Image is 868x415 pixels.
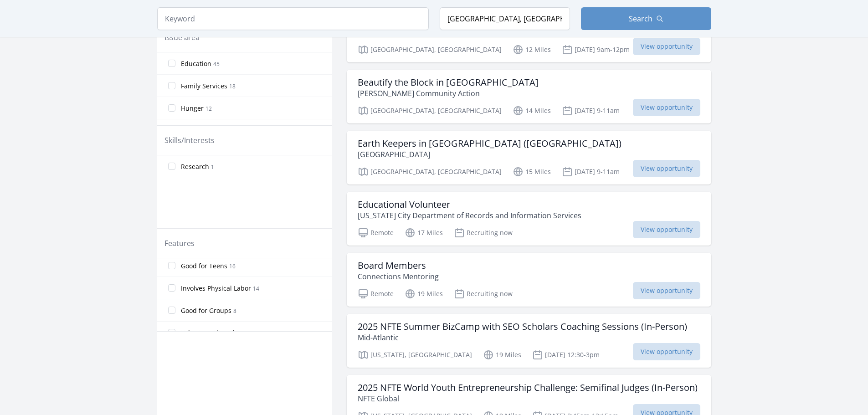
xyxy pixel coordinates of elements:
p: [GEOGRAPHIC_DATA], [GEOGRAPHIC_DATA] [358,105,502,116]
a: Earth Keepers in [GEOGRAPHIC_DATA] ([GEOGRAPHIC_DATA]) [GEOGRAPHIC_DATA] [GEOGRAPHIC_DATA], [GEOG... [347,131,711,184]
span: Involves Physical Labor [181,284,251,293]
span: 8 [233,307,236,315]
p: Remote [358,288,394,299]
span: View opportunity [633,38,700,55]
p: 19 Miles [405,288,443,299]
p: [PERSON_NAME] Community Action [358,88,539,99]
h3: Beautify the Block in [GEOGRAPHIC_DATA] [358,77,539,88]
input: Good for Groups 8 [168,307,175,314]
button: Search [581,7,711,30]
p: 19 Miles [483,349,521,360]
span: 1 [211,163,214,171]
input: Research 1 [168,163,175,170]
legend: Skills/Interests [164,135,215,146]
span: 12 [205,105,212,113]
input: Hunger 12 [168,104,175,112]
h3: Board Members [358,260,439,271]
span: Volunteer Abroad [181,328,235,338]
input: Involves Physical Labor 14 [168,284,175,292]
span: View opportunity [633,99,700,116]
h3: 2025 NFTE Summer BizCamp with SEO Scholars Coaching Sessions (In-Person) [358,321,687,332]
a: Board Members Connections Mentoring Remote 19 Miles Recruiting now View opportunity [347,253,711,307]
p: [DATE] 9-11am [562,105,620,116]
span: Good for Teens [181,261,227,271]
span: Education [181,59,211,68]
a: Beautify the Block in [GEOGRAPHIC_DATA] [PERSON_NAME] Community Action [GEOGRAPHIC_DATA], [GEOGRA... [347,70,711,123]
p: Recruiting now [454,288,513,299]
span: 14 [253,285,259,292]
p: 15 Miles [513,166,551,177]
h3: 2025 NFTE World Youth Entrepreneurship Challenge: Semifinal Judges (In-Person) [358,382,698,393]
p: [GEOGRAPHIC_DATA], [GEOGRAPHIC_DATA] [358,166,502,177]
span: Good for Groups [181,306,231,315]
span: Research [181,162,209,171]
p: [DATE] 12:30-3pm [532,349,600,360]
p: [US_STATE] City Department of Records and Information Services [358,210,581,221]
a: 2025 NFTE Summer BizCamp with SEO Scholars Coaching Sessions (In-Person) Mid-Atlantic [US_STATE],... [347,314,711,368]
input: Volunteer Abroad 2 [168,329,175,336]
span: 16 [229,262,236,270]
p: [GEOGRAPHIC_DATA] [358,149,621,160]
p: Recruiting now [454,227,513,238]
a: Educational Volunteer [US_STATE] City Department of Records and Information Services Remote 17 Mi... [347,192,711,246]
span: 2 [236,329,240,337]
p: [DATE] 9am-12pm [562,44,630,55]
p: 12 Miles [513,44,551,55]
span: 18 [229,82,236,90]
input: Location [440,7,570,30]
input: Education 45 [168,60,175,67]
span: 45 [213,60,220,68]
input: Family Services 18 [168,82,175,89]
span: Family Services [181,82,227,91]
legend: Features [164,238,195,249]
p: 17 Miles [405,227,443,238]
span: View opportunity [633,282,700,299]
span: Search [629,13,652,24]
legend: Issue area [164,32,200,43]
span: View opportunity [633,221,700,238]
span: View opportunity [633,343,700,360]
p: 14 Miles [513,105,551,116]
p: NFTE Global [358,393,698,404]
p: Remote [358,227,394,238]
h3: Educational Volunteer [358,199,581,210]
input: Keyword [157,7,429,30]
h3: Earth Keepers in [GEOGRAPHIC_DATA] ([GEOGRAPHIC_DATA]) [358,138,621,149]
p: [GEOGRAPHIC_DATA], [GEOGRAPHIC_DATA] [358,44,502,55]
input: Good for Teens 16 [168,262,175,269]
span: View opportunity [633,160,700,177]
p: Connections Mentoring [358,271,439,282]
span: Hunger [181,104,204,113]
p: Mid-Atlantic [358,332,687,343]
p: [US_STATE], [GEOGRAPHIC_DATA] [358,349,472,360]
p: [DATE] 9-11am [562,166,620,177]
